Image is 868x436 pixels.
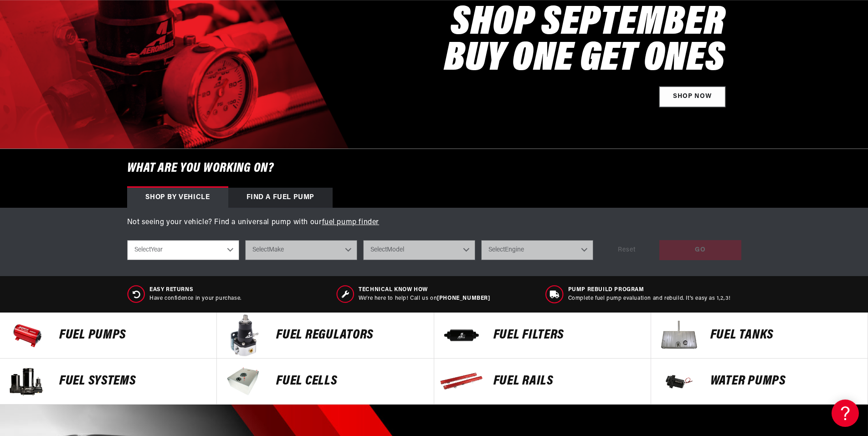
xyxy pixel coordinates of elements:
img: FUEL Cells [221,359,267,404]
select: Make [245,240,357,260]
p: Not seeing your vehicle? Find a universal pump with our [127,217,741,229]
span: Technical Know How [359,286,490,294]
span: Easy Returns [149,286,241,294]
img: FUEL Rails [439,359,484,404]
p: Fuel Tanks [710,328,858,342]
p: Fuel Systems [59,374,207,388]
img: Fuel Tanks [656,313,701,358]
img: Fuel Pumps [5,313,50,358]
select: Year [127,240,239,260]
img: Fuel Systems [5,359,50,404]
select: Engine [481,240,593,260]
select: Model [363,240,475,260]
a: FUEL Cells FUEL Cells [217,359,434,405]
p: Water Pumps [710,374,858,388]
span: Pump Rebuild program [568,286,731,294]
p: FUEL Rails [493,374,642,388]
img: FUEL REGULATORS [221,313,267,358]
a: FUEL Rails FUEL Rails [434,359,651,405]
a: [PHONE_NUMBER] [437,296,490,301]
a: FUEL FILTERS FUEL FILTERS [434,313,651,359]
a: fuel pump finder [322,219,380,226]
img: Water Pumps [656,359,701,404]
p: FUEL REGULATORS [276,328,424,342]
p: FUEL Cells [276,374,424,388]
a: FUEL REGULATORS FUEL REGULATORS [217,313,434,359]
a: Water Pumps Water Pumps [651,359,868,405]
h2: SHOP SEPTEMBER BUY ONE GET ONES [444,6,725,78]
p: FUEL FILTERS [493,328,642,342]
p: We’re here to help! Call us on [359,295,490,303]
p: Have confidence in your purchase. [149,295,241,303]
div: Shop by vehicle [127,188,228,208]
a: Fuel Tanks Fuel Tanks [651,313,868,359]
img: FUEL FILTERS [439,313,484,358]
h6: What are you working on? [104,149,764,188]
a: Shop Now [659,87,725,107]
p: Fuel Pumps [59,328,207,342]
div: Find a Fuel Pump [228,188,333,208]
p: Complete fuel pump evaluation and rebuild. It's easy as 1,2,3! [568,295,731,303]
